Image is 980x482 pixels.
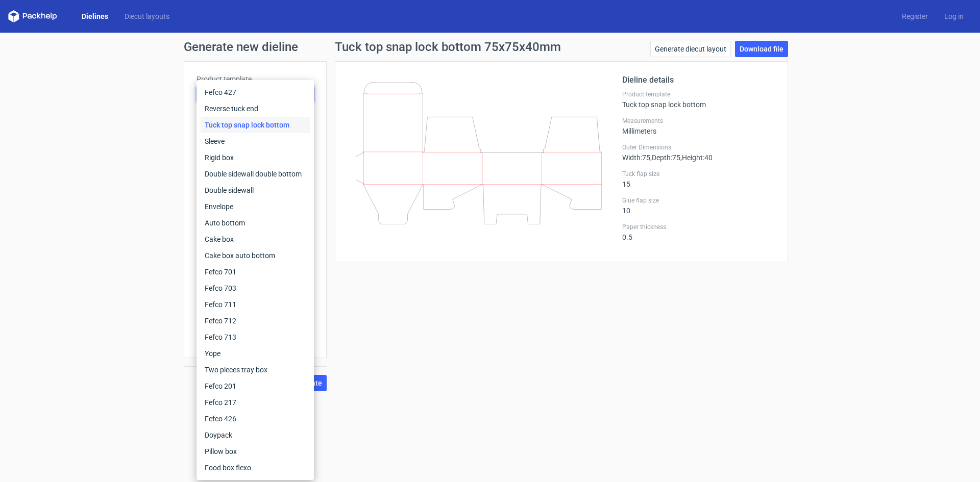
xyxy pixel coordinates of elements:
[201,100,310,117] div: Reverse tuck end
[201,378,310,394] div: Fefco 201
[622,154,650,162] span: Width : 75
[201,443,310,460] div: Pillow box
[622,196,775,215] div: 10
[622,143,775,151] label: Outer Dimensions
[936,11,972,21] a: Log in
[73,11,116,21] a: Dielines
[622,223,775,231] label: Paper thickness
[201,345,310,362] div: Yope
[622,90,775,109] div: Tuck top snap lock bottom
[201,313,310,329] div: Fefco 712
[201,427,310,443] div: Doypack
[680,154,713,162] span: , Height : 40
[201,411,310,427] div: Fefco 426
[201,198,310,215] div: Envelope
[201,149,310,166] div: Rigid box
[201,280,310,296] div: Fefco 703
[201,133,310,149] div: Sleeve
[622,90,775,98] label: Product template
[201,182,310,198] div: Double sidewall
[201,296,310,313] div: Fefco 711
[201,329,310,345] div: Fefco 713
[650,41,731,57] a: Generate diecut layout
[201,264,310,280] div: Fefco 701
[201,166,310,182] div: Double sidewall double bottom
[622,196,775,205] label: Glue flap size
[201,231,310,247] div: Cake box
[735,41,788,57] a: Download file
[622,74,775,86] h2: Dieline details
[201,247,310,264] div: Cake box auto bottom
[622,170,775,178] label: Tuck flap size
[201,394,310,411] div: Fefco 217
[201,84,310,100] div: Fefco 427
[894,11,936,21] a: Register
[201,215,310,231] div: Auto bottom
[622,117,775,125] label: Measurements
[622,117,775,135] div: Millimeters
[116,11,178,21] a: Diecut layouts
[201,117,310,133] div: Tuck top snap lock bottom
[622,223,775,241] div: 0.5
[201,460,310,476] div: Food box flexo
[650,154,680,162] span: , Depth : 75
[184,41,796,53] h1: Generate new dieline
[197,74,314,84] label: Product template
[335,41,561,53] h1: Tuck top snap lock bottom 75x75x40mm
[622,170,775,188] div: 15
[201,362,310,378] div: Two pieces tray box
